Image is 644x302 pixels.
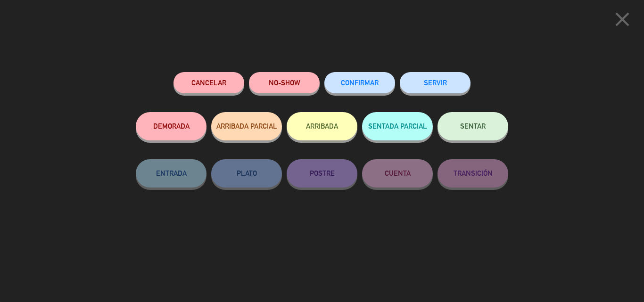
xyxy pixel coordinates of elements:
[438,159,508,188] button: TRANSICIÓN
[362,159,433,188] button: CUENTA
[324,72,395,93] button: CONFIRMAR
[173,72,244,93] button: Cancelar
[460,122,486,130] span: SENTAR
[608,7,637,35] button: close
[216,122,277,130] span: ARRIBADA PARCIAL
[211,112,282,140] button: ARRIBADA PARCIAL
[438,112,508,140] button: SENTAR
[287,112,357,140] button: ARRIBADA
[211,159,282,188] button: PLATO
[287,159,357,188] button: POSTRE
[400,72,471,93] button: SERVIR
[341,79,379,87] span: CONFIRMAR
[136,159,206,188] button: ENTRADA
[249,72,320,93] button: NO-SHOW
[611,8,634,31] i: close
[362,112,433,140] button: SENTADA PARCIAL
[136,112,206,140] button: DEMORADA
